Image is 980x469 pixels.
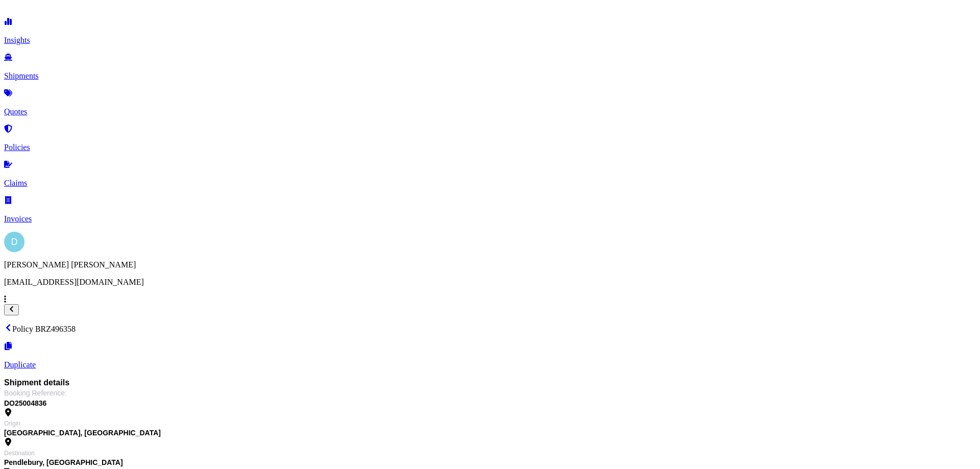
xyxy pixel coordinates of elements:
[4,71,976,81] p: Shipments
[11,237,18,247] span: D
[4,107,976,116] p: Quotes
[4,143,976,152] p: Policies
[4,419,20,428] span: Origin
[4,388,67,398] span: Booking Reference :
[4,90,976,116] a: Quotes
[4,214,976,224] p: Invoices
[4,457,123,467] span: Pendlebury, [GEOGRAPHIC_DATA]
[4,260,976,269] p: [PERSON_NAME] [PERSON_NAME]
[4,161,976,188] a: Claims
[4,324,976,334] p: Policy BRZ496358
[4,343,976,369] a: Duplicate
[4,36,976,45] p: Insights
[4,398,976,408] span: DO25004836
[4,428,161,438] span: [GEOGRAPHIC_DATA], [GEOGRAPHIC_DATA]
[4,126,976,152] a: Policies
[4,179,976,188] p: Claims
[4,18,976,45] a: Insights
[4,360,976,369] p: Duplicate
[4,54,976,81] a: Shipments
[4,278,976,287] p: [EMAIL_ADDRESS][DOMAIN_NAME]
[4,197,976,224] a: Invoices
[4,449,35,457] span: Destination
[4,378,976,388] span: Shipment details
